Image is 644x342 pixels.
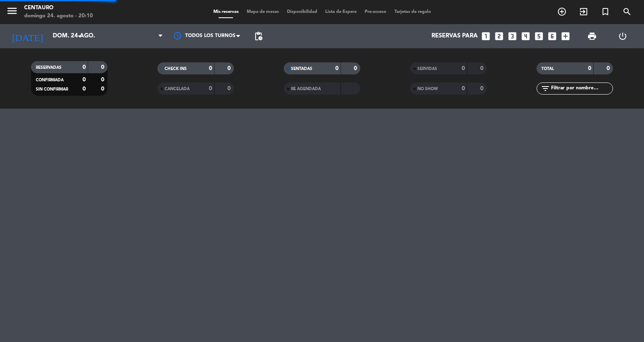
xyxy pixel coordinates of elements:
[361,10,390,14] span: Pre-acceso
[6,5,18,17] i: menu
[291,87,321,91] span: RE AGENDADA
[254,31,263,41] span: pending_actions
[579,7,588,16] i: exit_to_app
[550,84,613,93] input: Filtrar por nombre...
[83,77,86,82] strong: 0
[601,7,610,16] i: turned_in_not
[417,67,437,71] span: SERVIDAS
[607,66,611,71] strong: 0
[36,78,64,82] span: CONFIRMADA
[321,10,361,14] span: Lista de Espera
[520,31,531,41] i: looks_4
[557,7,567,16] i: add_circle_outline
[541,84,550,93] i: filter_list
[83,64,86,70] strong: 0
[481,31,491,41] i: looks_one
[507,31,518,41] i: looks_3
[335,66,339,71] strong: 0
[209,86,212,91] strong: 0
[75,31,85,41] i: arrow_drop_down
[24,12,93,20] div: domingo 24. agosto - 20:10
[480,66,485,71] strong: 0
[587,31,597,41] span: print
[560,31,571,41] i: add_box
[607,24,638,48] div: LOG OUT
[101,77,106,82] strong: 0
[209,10,243,14] span: Mis reservas
[36,66,62,70] span: RESERVADAS
[227,66,232,71] strong: 0
[462,86,465,91] strong: 0
[165,87,190,91] span: CANCELADA
[431,33,478,40] span: Reservas para
[36,87,68,91] span: SIN CONFIRMAR
[622,7,632,16] i: search
[588,66,591,71] strong: 0
[618,31,627,41] i: power_settings_new
[83,86,86,92] strong: 0
[283,10,321,14] span: Disponibilidad
[6,5,18,20] button: menu
[417,87,438,91] span: NO SHOW
[243,10,283,14] span: Mapa de mesas
[209,66,212,71] strong: 0
[390,10,435,14] span: Tarjetas de regalo
[462,66,465,71] strong: 0
[480,86,485,91] strong: 0
[534,31,544,41] i: looks_5
[6,27,49,45] i: [DATE]
[101,86,106,92] strong: 0
[547,31,557,41] i: looks_6
[494,31,504,41] i: looks_two
[291,67,312,71] span: SENTADAS
[354,66,359,71] strong: 0
[101,64,106,70] strong: 0
[541,67,554,71] span: TOTAL
[165,67,187,71] span: CHECK INS
[227,86,232,91] strong: 0
[24,4,93,12] div: Centauro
